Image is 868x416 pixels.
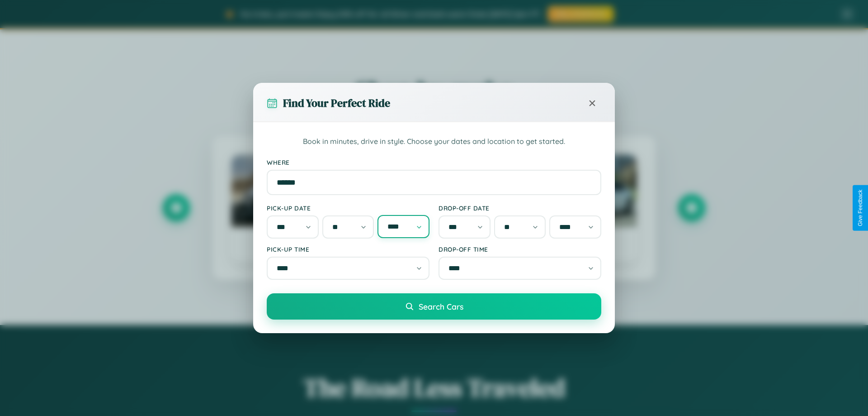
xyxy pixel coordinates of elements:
p: Book in minutes, drive in style. Choose your dates and location to get started. [267,136,601,148]
h3: Find Your Perfect Ride [283,96,390,110]
label: Drop-off Date [439,204,601,212]
label: Where [267,158,601,166]
label: Pick-up Time [267,245,429,253]
button: Search Cars [267,293,601,320]
label: Pick-up Date [267,204,429,212]
label: Drop-off Time [439,245,601,253]
span: Search Cars [419,301,463,311]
